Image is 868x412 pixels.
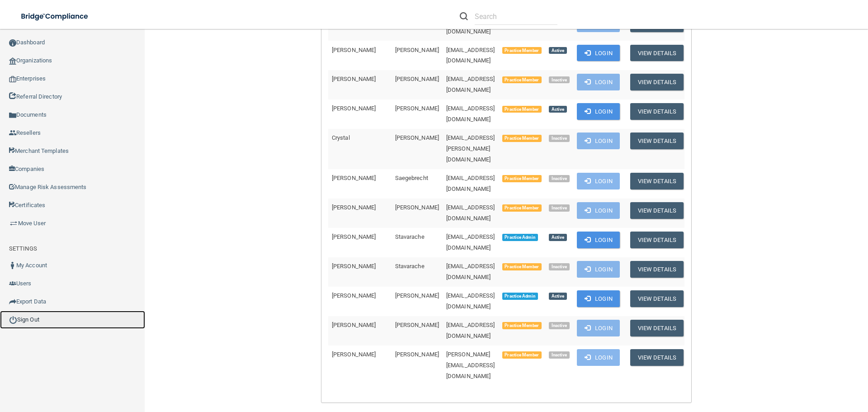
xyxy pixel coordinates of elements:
span: [EMAIL_ADDRESS][PERSON_NAME][DOMAIN_NAME] [446,134,495,163]
span: [PERSON_NAME] [395,292,439,299]
button: Login [577,45,620,62]
img: enterprise.0d942306.png [9,76,16,82]
span: Inactive [549,351,570,359]
span: Practice Member [502,76,542,84]
span: [PERSON_NAME] [332,204,376,211]
span: Practice Admin [502,234,538,241]
span: [PERSON_NAME] [332,263,376,270]
input: Search [475,8,557,25]
button: Login [577,133,620,149]
span: [PERSON_NAME] [395,76,439,82]
button: Login [577,349,620,366]
span: Practice Member [502,322,542,329]
span: Inactive [549,76,570,84]
iframe: Drift Widget Chat Controller [823,350,857,384]
span: [PERSON_NAME] [395,134,439,141]
img: ic_dashboard_dark.d01f4a41.png [9,39,16,47]
span: [EMAIL_ADDRESS][DOMAIN_NAME] [446,76,495,93]
span: [PERSON_NAME] [332,292,376,299]
span: Inactive [549,175,570,182]
img: icon-export.b9366987.png [9,298,16,305]
span: [PERSON_NAME] [395,351,439,358]
button: View Details [630,290,684,307]
button: View Details [630,74,684,90]
span: [PERSON_NAME] [332,105,376,112]
button: View Details [630,202,684,219]
span: Active [549,293,567,300]
button: Login [577,173,620,189]
span: [PERSON_NAME] [332,47,376,53]
button: Login [577,232,620,248]
img: bridge_compliance_login_screen.278c3ca4.svg [14,7,97,26]
button: Login [577,74,620,90]
span: [EMAIL_ADDRESS][DOMAIN_NAME] [446,47,495,64]
span: [PERSON_NAME] [332,351,376,358]
img: ic_power_dark.7ecde6b1.png [9,316,17,324]
button: Login [577,261,620,278]
span: [PERSON_NAME] [332,322,376,328]
span: Active [549,106,567,113]
span: [EMAIL_ADDRESS][DOMAIN_NAME] [446,233,495,251]
span: Active [549,234,567,241]
span: [EMAIL_ADDRESS][DOMAIN_NAME] [446,322,495,339]
span: Crystal [332,134,350,141]
span: [PERSON_NAME] [332,233,376,240]
span: Inactive [549,135,570,142]
label: SETTINGS [9,243,37,254]
button: View Details [630,232,684,248]
span: Practice Member [502,135,542,142]
img: ic-search.3b580494.png [460,12,468,20]
button: Login [577,202,620,219]
button: View Details [630,173,684,189]
span: [EMAIL_ADDRESS][DOMAIN_NAME] [446,292,495,310]
img: briefcase.64adab9b.png [9,219,18,228]
span: Inactive [549,263,570,270]
span: [EMAIL_ADDRESS][DOMAIN_NAME] [446,204,495,222]
img: ic_user_dark.df1a06c3.png [9,262,16,269]
span: [EMAIL_ADDRESS][DOMAIN_NAME] [446,105,495,123]
button: View Details [630,133,684,149]
span: [PERSON_NAME] [395,322,439,328]
span: Stavarache [395,263,425,270]
span: Practice Member [502,351,542,359]
span: [PERSON_NAME] [395,204,439,211]
button: View Details [630,45,684,62]
span: Active [549,47,567,54]
span: Practice Member [502,204,542,212]
span: Practice Member [502,47,542,54]
span: [EMAIL_ADDRESS][DOMAIN_NAME] [446,175,495,192]
span: [EMAIL_ADDRESS][DOMAIN_NAME] [446,17,495,35]
button: View Details [630,320,684,336]
span: Inactive [549,204,570,212]
span: [PERSON_NAME] [332,175,376,181]
button: Login [577,320,620,336]
img: icon-users.e205127d.png [9,280,16,287]
span: Practice Member [502,106,542,113]
span: Practice Member [502,263,542,270]
button: View Details [630,261,684,278]
button: View Details [630,349,684,366]
span: [PERSON_NAME] [395,47,439,53]
span: Practice Admin [502,293,538,300]
img: ic_reseller.de258add.png [9,129,16,137]
span: Stavarache [395,233,425,240]
span: [PERSON_NAME] [332,76,376,82]
span: Practice Member [502,175,542,182]
button: View Details [630,103,684,120]
span: [PERSON_NAME] [395,105,439,112]
img: organization-icon.f8decf85.png [9,57,16,65]
span: Saegebrecht [395,175,428,181]
span: Inactive [549,322,570,329]
span: [EMAIL_ADDRESS][DOMAIN_NAME] [446,263,495,280]
button: Login [577,290,620,307]
span: [PERSON_NAME][EMAIL_ADDRESS][DOMAIN_NAME] [446,351,495,379]
button: Login [577,103,620,120]
img: icon-documents.8dae5593.png [9,112,16,119]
